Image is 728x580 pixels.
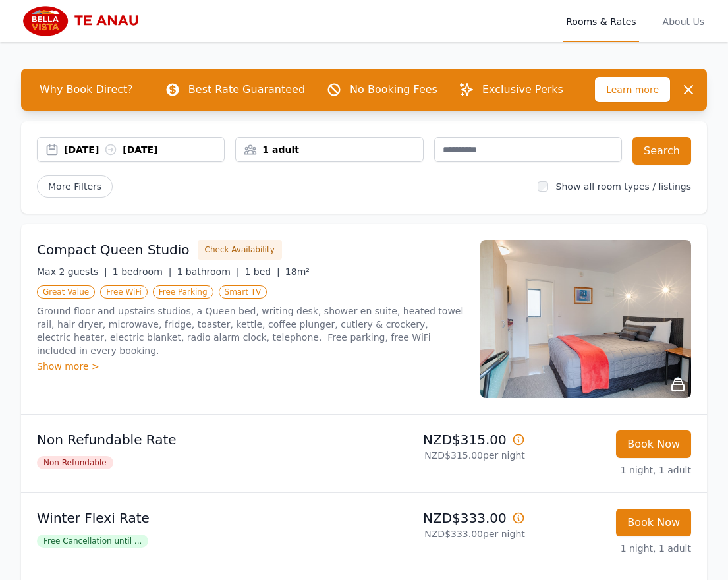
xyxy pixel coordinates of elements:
button: Search [632,137,691,165]
span: Free Cancellation until ... [37,535,148,548]
span: 1 bathroom | [177,266,239,277]
div: Show more > [37,360,464,373]
span: More Filters [37,175,113,198]
p: 1 night, 1 adult [536,463,691,477]
p: Winter Flexi Rate [37,509,359,527]
span: 18m² [285,266,310,277]
span: Great Value [37,285,95,299]
div: [DATE] [DATE] [64,143,224,156]
p: NZD$333.00 per night [370,527,525,540]
button: Check Availability [198,240,282,260]
span: Learn more [595,77,670,102]
span: 1 bedroom | [113,266,172,277]
p: Non Refundable Rate [37,430,359,449]
span: Non Refundable [37,456,113,469]
p: 1 night, 1 adult [536,542,691,555]
p: NZD$333.00 [370,509,525,527]
p: NZD$315.00 per night [370,449,525,462]
p: Best Rate Guaranteed [188,82,305,98]
div: 1 adult [236,143,422,156]
span: Free WiFi [100,285,148,299]
h3: Compact Queen Studio [37,241,190,259]
p: Ground floor and upstairs studios, a Queen bed, writing desk, shower en suite, heated towel rail,... [37,304,464,357]
span: Max 2 guests | [37,266,107,277]
p: NZD$315.00 [370,430,525,449]
p: Exclusive Perks [482,82,563,98]
button: Book Now [616,509,691,536]
span: Why Book Direct? [29,76,144,103]
img: Bella Vista Te Anau [21,5,148,37]
span: Free Parking [153,285,213,299]
p: No Booking Fees [350,82,437,98]
span: 1 bed | [244,266,279,277]
label: Show all room types / listings [556,181,691,192]
span: Smart TV [219,285,267,299]
button: Book Now [616,430,691,458]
